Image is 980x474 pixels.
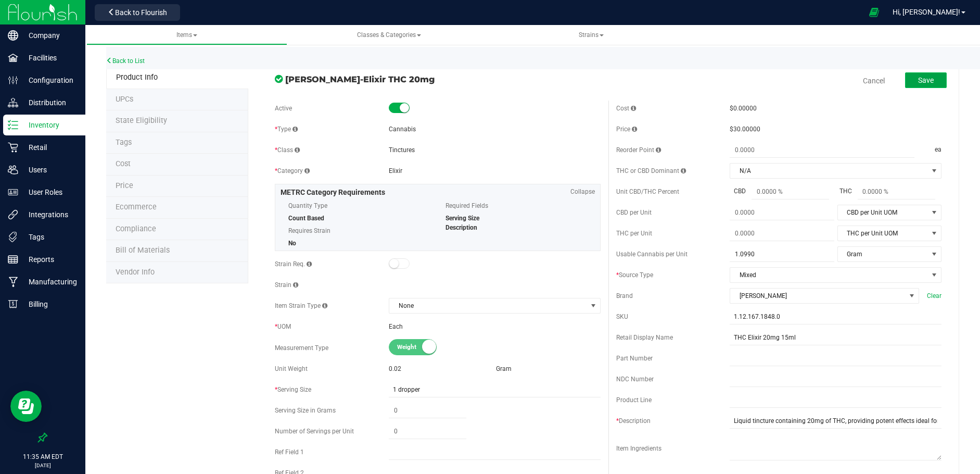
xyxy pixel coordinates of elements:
span: Tag [116,138,132,147]
p: Distribution [18,96,81,109]
span: Hi, [PERSON_NAME]! [893,8,960,16]
input: 0 [389,403,466,418]
span: Cost [616,105,636,112]
span: Gram [496,365,512,372]
span: Retail Display Name [616,334,673,341]
label: Pin the sidebar to full width on large screens [37,432,48,443]
p: 11:35 AM EDT [5,452,81,461]
p: Manufacturing [18,276,81,288]
span: Compliance [116,224,156,233]
inline-svg: Configuration [8,75,18,85]
span: Open Ecommerce Menu [862,2,886,22]
span: N/A [730,164,928,178]
span: Serving Size [446,215,479,222]
span: Weight [397,340,444,355]
span: Ecommerce [116,203,157,211]
span: Classes & Categories [357,31,421,39]
span: THC per Unit [616,230,652,237]
span: None [389,298,587,313]
span: Cost [116,159,131,168]
span: Bill of Materials [116,246,170,255]
span: UOM [275,323,291,330]
span: Item Ingredients [616,445,661,452]
span: [PERSON_NAME]-Elixir THC 20mg [285,73,600,85]
p: Billing [18,298,81,310]
span: Collapse [570,187,595,196]
span: Active [275,105,292,112]
p: Configuration [18,74,81,86]
p: Users [18,164,81,176]
span: Tag [116,95,133,104]
span: NDC Number [616,376,654,383]
span: No [288,240,296,247]
inline-svg: User Roles [8,187,18,197]
span: Cannabis [389,126,416,133]
p: User Roles [18,186,81,198]
span: Reorder Point [616,146,661,154]
span: Save [918,76,934,84]
a: Cancel [863,76,885,86]
inline-svg: Reports [8,254,18,265]
iframe: Resource center [10,391,42,422]
span: CBD per Unit [616,209,652,216]
span: Source Type [616,271,653,279]
input: 1.0990 [730,247,834,261]
span: In Sync [275,73,283,84]
inline-svg: Retail [8,142,18,153]
button: Save [905,72,947,88]
span: Usable Cannabis per Unit [616,251,688,258]
span: select [928,164,941,178]
span: Ref Field 1 [275,448,304,456]
inline-svg: Tags [8,232,18,242]
p: Integrations [18,208,81,221]
span: Strain Req. [275,260,312,268]
p: [DATE] [5,461,81,469]
span: CBD [730,186,750,196]
span: select [928,226,941,241]
span: METRC Category Requirements [281,188,385,196]
span: Measurement Type [275,344,328,352]
span: Requires Strain [288,223,430,239]
span: $0.00000 [730,105,757,112]
span: 0.02 [389,365,401,372]
p: Inventory [18,119,81,131]
span: Description [446,224,477,231]
span: Tinctures [389,146,415,154]
span: Part Number [616,355,653,362]
span: Unit CBD/THC Percent [616,188,679,195]
span: Type [275,126,298,133]
span: Strain [275,281,298,289]
span: Mixed [730,268,928,282]
input: 0.0000 [730,226,834,241]
span: Item Strain Type [275,302,327,309]
span: Tag [116,116,167,125]
span: select [928,205,941,220]
span: select [928,247,941,261]
span: Clear [927,291,941,301]
span: Unit Weight [275,365,308,372]
input: 0 [389,424,466,439]
inline-svg: Users [8,165,18,175]
span: Gram [838,247,928,261]
span: SKU [616,313,628,320]
p: Facilities [18,52,81,64]
inline-svg: Billing [8,299,18,309]
span: Price [116,181,133,190]
input: 0.0000 [730,143,914,157]
inline-svg: Company [8,30,18,41]
span: THC or CBD Dominant [616,167,686,174]
span: Back to Flourish [115,8,167,17]
input: 0.0000 % [752,184,829,199]
span: Count Based [288,215,324,222]
span: Class [275,146,300,154]
span: Category [275,167,310,174]
p: Reports [18,253,81,266]
p: Retail [18,141,81,154]
span: $30.00000 [730,126,760,133]
span: [PERSON_NAME] [730,289,906,303]
span: ea [935,143,941,158]
button: Back to Flourish [95,4,180,21]
a: Back to List [106,57,145,65]
span: Serving Size in Grams [275,407,336,414]
input: 0.0000 [730,205,834,220]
